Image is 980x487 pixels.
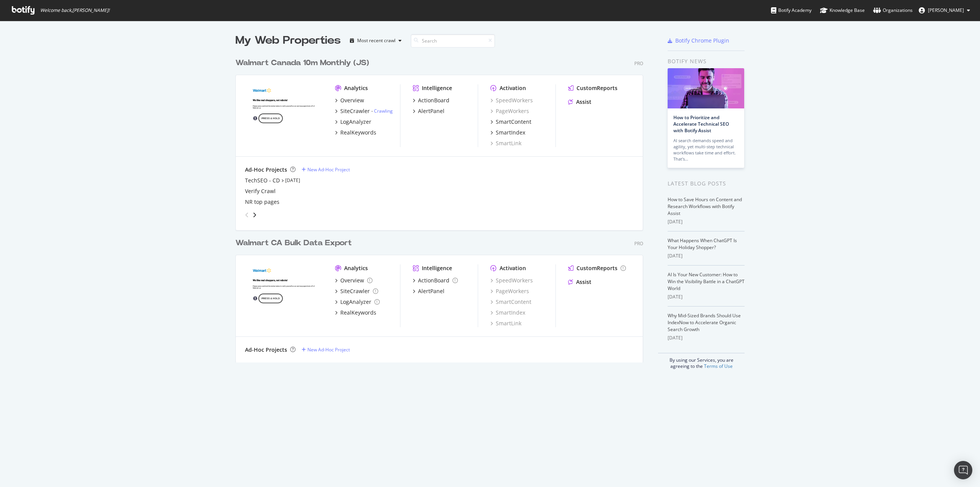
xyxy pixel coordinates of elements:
[704,363,733,369] a: Terms of Use
[500,84,526,92] div: Activation
[340,97,364,104] div: Overview
[418,277,449,284] div: ActionBoard
[335,277,372,284] a: Overview
[245,84,323,146] img: walmart.ca
[668,218,745,225] div: [DATE]
[302,346,350,353] a: New Ad-Hoc Project
[413,277,458,284] a: ActionBoard
[340,298,371,306] div: LogAnalyzer
[335,298,380,306] a: LogAnalyzer
[413,107,444,115] a: AlertPanel
[340,287,370,295] div: SiteCrawler
[344,264,368,272] div: Analytics
[668,37,729,44] a: Botify Chrome Plugin
[490,139,521,147] a: SmartLink
[668,68,744,108] img: How to Prioritize and Accelerate Technical SEO with Botify Assist
[235,33,341,48] div: My Web Properties
[568,264,626,272] a: CustomReports
[252,211,257,219] div: angle-right
[335,97,364,104] a: Overview
[668,253,745,259] div: [DATE]
[873,7,913,14] div: Organizations
[302,166,350,173] a: New Ad-Hoc Project
[634,60,643,67] div: Pro
[668,57,745,66] div: Botify news
[634,240,643,247] div: Pro
[245,198,279,206] a: NR top pages
[235,238,352,249] div: Walmart CA Bulk Data Export
[335,287,378,295] a: SiteCrawler
[307,346,350,353] div: New Ad-Hoc Project
[577,84,617,92] div: CustomReports
[668,179,745,188] div: Latest Blog Posts
[490,277,533,284] a: SpeedWorkers
[490,118,531,126] a: SmartContent
[357,38,395,43] div: Most recent crawl
[668,312,741,333] a: Why Mid-Sized Brands Should Use IndexNow to Accelerate Organic Search Growth
[500,264,526,272] div: Activation
[413,97,449,104] a: ActionBoard
[340,107,370,115] div: SiteCrawler
[490,298,531,306] a: SmartContent
[675,37,729,44] div: Botify Chrome Plugin
[418,107,444,115] div: AlertPanel
[340,118,371,126] div: LogAnalyzer
[418,287,444,295] div: AlertPanel
[344,84,368,92] div: Analytics
[954,461,972,479] div: Open Intercom Messenger
[577,264,617,272] div: CustomReports
[913,4,976,16] button: [PERSON_NAME]
[335,309,376,316] a: RealKeywords
[673,138,738,162] div: AI search demands speed and agility, yet multi-step technical workflows take time and effort. Tha...
[371,108,393,114] div: -
[490,309,525,316] a: SmartIndex
[576,278,591,286] div: Assist
[245,177,280,184] a: TechSEO - CD
[422,84,452,92] div: Intelligence
[335,129,376,136] a: RealKeywords
[335,107,393,115] a: SiteCrawler- Crawling
[496,118,531,126] div: SmartContent
[668,271,745,292] a: AI Is Your New Customer: How to Win the Visibility Battle in a ChatGPT World
[490,97,533,104] a: SpeedWorkers
[668,196,742,216] a: How to Save Hours on Content and Research Workflows with Botify Assist
[668,237,737,251] a: What Happens When ChatGPT Is Your Holiday Shopper?
[568,278,591,286] a: Assist
[242,209,252,221] div: angle-left
[235,238,355,249] a: Walmart CA Bulk Data Export
[413,287,444,295] a: AlertPanel
[673,114,729,134] a: How to Prioritize and Accelerate Technical SEO with Botify Assist
[418,97,449,104] div: ActionBoard
[658,353,745,369] div: By using our Services, you are agreeing to the
[668,335,745,341] div: [DATE]
[490,129,525,136] a: SmartIndex
[245,346,287,354] div: Ad-Hoc Projects
[340,277,364,284] div: Overview
[245,264,323,326] img: walmartsecondary.ca
[340,129,376,136] div: RealKeywords
[490,320,521,327] a: SmartLink
[496,129,525,136] div: SmartIndex
[490,107,529,115] a: PageWorkers
[235,57,372,69] a: Walmart Canada 10m Monthly (JS)
[422,264,452,272] div: Intelligence
[335,118,371,126] a: LogAnalyzer
[411,34,495,48] input: Search
[235,57,369,69] div: Walmart Canada 10m Monthly (JS)
[490,287,529,295] a: PageWorkers
[928,7,964,13] span: Costa Dallis
[245,187,276,195] a: Verify Crawl
[285,177,300,184] a: [DATE]
[307,166,350,173] div: New Ad-Hoc Project
[568,98,591,106] a: Assist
